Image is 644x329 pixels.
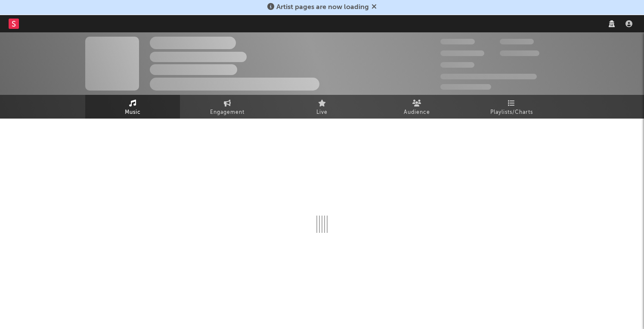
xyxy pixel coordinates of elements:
[210,107,245,118] span: Engagement
[369,95,464,119] a: Audience
[500,39,534,44] span: 100,000
[440,39,475,44] span: 300,000
[490,107,533,118] span: Playlists/Charts
[440,62,474,68] span: 100,000
[125,107,141,118] span: Music
[275,95,369,119] a: Live
[440,50,484,56] span: 50,000,000
[464,95,559,119] a: Playlists/Charts
[372,4,377,11] span: Dismiss
[440,74,537,79] span: 50,000,000 Monthly Listeners
[404,107,430,118] span: Audience
[276,4,369,11] span: Artist pages are now loading
[316,107,328,118] span: Live
[500,50,539,56] span: 1,000,000
[180,95,275,119] a: Engagement
[440,84,491,90] span: Jump Score: 85.0
[85,95,180,119] a: Music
